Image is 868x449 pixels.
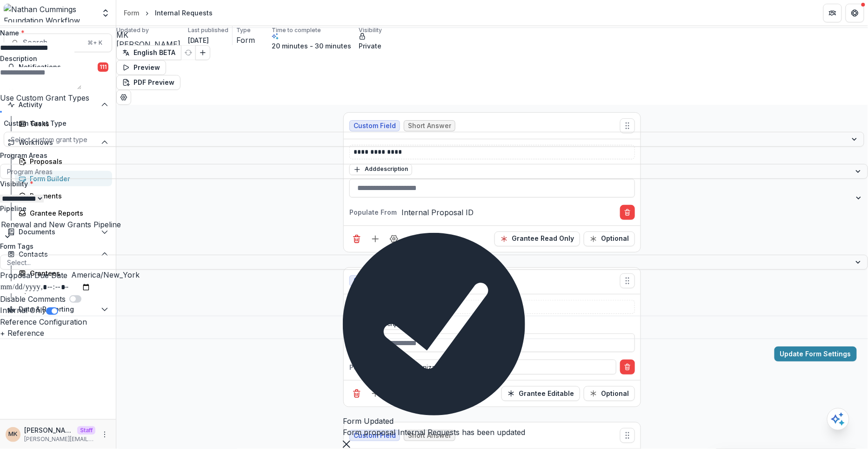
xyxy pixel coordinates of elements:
button: Update Form Settings [775,347,857,361]
nav: breadcrumb [120,6,216,20]
button: Open entity switcher [99,4,112,22]
div: Internal Requests [155,8,213,18]
button: Delete condition [620,360,635,374]
p: Populate From [349,207,397,217]
label: Custom Grant Type [4,118,859,128]
p: Populate From [349,362,397,372]
span: America/New_York [71,271,140,279]
button: Get Help [846,4,864,22]
button: Delete condition [620,205,635,220]
img: Nathan Cummings Foundation Workflow Sandbox logo [4,4,95,22]
div: Internal Proposal ID [401,207,615,218]
button: Partners [823,4,842,22]
div: Form [124,8,139,18]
